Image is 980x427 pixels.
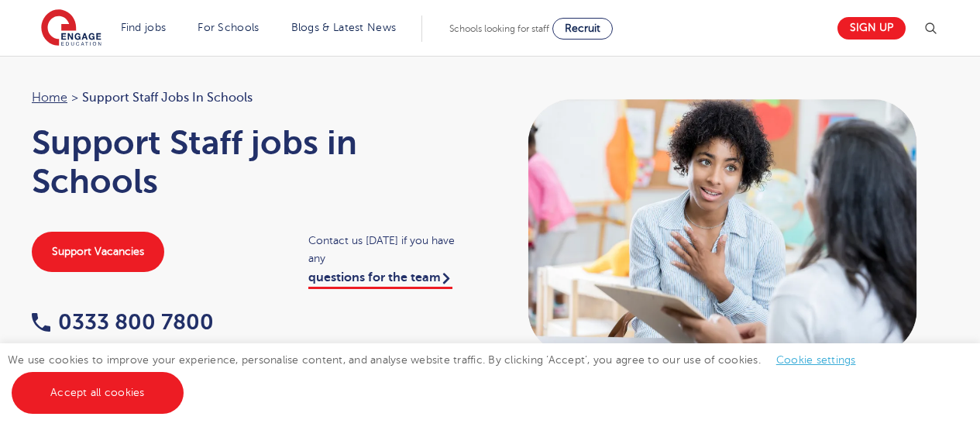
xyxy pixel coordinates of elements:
[449,23,549,34] span: Schools looking for staff
[198,22,259,33] a: For Schools
[308,270,452,289] a: questions for the team
[71,91,78,105] span: >
[32,123,475,201] h1: Support Staff jobs in Schools
[308,232,475,267] span: Contact us [DATE] if you have any
[32,232,164,272] a: Support Vacancies
[552,18,613,40] a: Recruit
[776,354,856,366] a: Cookie settings
[82,88,253,108] span: Support Staff jobs in Schools
[8,354,872,398] span: We use cookies to improve your experience, personalise content, and analyse website traffic. By c...
[32,91,67,105] a: Home
[121,22,167,33] a: Find jobs
[32,88,475,108] nav: breadcrumb
[12,372,184,414] a: Accept all cookies
[565,22,600,34] span: Recruit
[837,17,906,40] a: Sign up
[41,9,101,48] img: Engage Education
[32,310,214,334] a: 0333 800 7800
[291,22,397,33] a: Blogs & Latest News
